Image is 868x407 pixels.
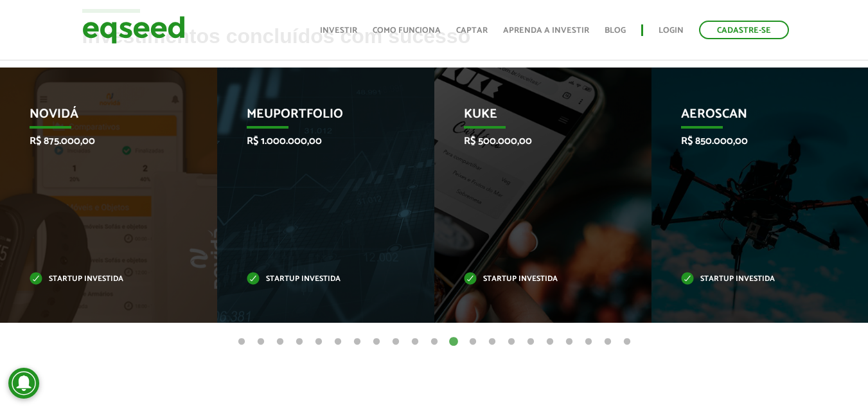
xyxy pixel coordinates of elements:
button: 16 of 21 [524,336,537,348]
p: Startup investida [681,276,820,283]
button: 1 of 21 [235,336,248,348]
a: Aprenda a investir [503,26,589,35]
button: 12 of 21 [447,336,460,348]
button: 4 of 21 [293,336,306,348]
button: 15 of 21 [505,336,518,348]
button: 20 of 21 [601,336,614,348]
a: Como funciona [373,26,441,35]
button: 18 of 21 [563,336,576,348]
p: R$ 875.000,00 [30,135,168,147]
button: 2 of 21 [254,336,267,348]
a: Investir [320,26,357,35]
button: 17 of 21 [544,336,556,348]
button: 9 of 21 [389,336,402,348]
button: 19 of 21 [582,336,595,348]
a: Cadastre-se [699,21,789,39]
p: Startup investida [247,276,385,283]
button: 13 of 21 [466,336,479,348]
p: Startup investida [464,276,603,283]
button: 14 of 21 [486,336,499,348]
img: EqSeed [82,13,185,47]
button: 7 of 21 [351,336,364,348]
button: 11 of 21 [428,336,441,348]
a: Captar [456,26,488,35]
button: 5 of 21 [312,336,325,348]
button: 6 of 21 [332,336,344,348]
a: Blog [605,26,626,35]
p: Aeroscan [681,107,820,129]
button: 3 of 21 [274,336,287,348]
button: 10 of 21 [409,336,421,348]
p: MeuPortfolio [247,107,385,129]
button: 8 of 21 [370,336,383,348]
p: R$ 1.000.000,00 [247,135,385,147]
p: Kuke [464,107,603,129]
p: R$ 500.000,00 [464,135,603,147]
p: Startup investida [30,276,168,283]
p: R$ 850.000,00 [681,135,820,147]
a: Login [659,26,684,35]
button: 21 of 21 [621,336,633,348]
p: Novidá [30,107,168,129]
